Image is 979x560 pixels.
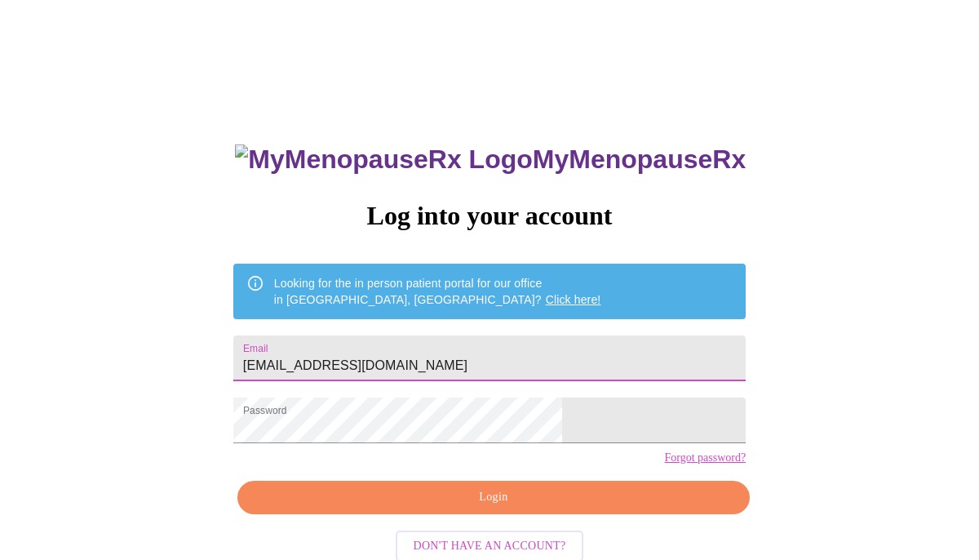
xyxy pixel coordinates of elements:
h3: Log into your account [233,201,746,231]
a: Click here! [546,293,601,306]
span: Don't have an account? [414,536,566,557]
button: Login [237,481,750,514]
img: MyMenopauseRx Logo [235,144,532,175]
div: Looking for the in person patient portal for our office in [GEOGRAPHIC_DATA], [GEOGRAPHIC_DATA]? [274,269,601,314]
a: Don't have an account? [392,538,588,552]
span: Login [256,487,731,508]
a: Forgot password? [664,451,746,464]
h3: MyMenopauseRx [235,144,746,175]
